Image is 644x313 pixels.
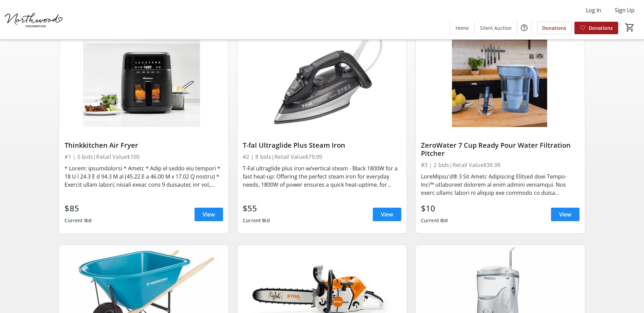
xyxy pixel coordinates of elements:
[65,141,223,149] div: Thinkkitchen Air Fryer
[65,202,92,214] div: $85
[589,24,613,32] span: Donations
[609,5,640,16] button: Sign Up
[4,3,65,37] img: Northwood Foundation's Logo
[586,6,601,14] span: Log In
[517,21,531,35] button: Help
[421,141,579,158] div: ZeroWater 7 Cup Ready Pour Water Filtration Pitcher
[65,164,223,189] div: * Lorem: ipsumdolorsi * Ametc * Adip el seddo eiu tempori * 18 U l 24.3 E d 94.3 M al (45.22 E a ...
[421,202,448,214] div: $10
[574,22,618,34] a: Donations
[243,152,401,162] div: #2 | 8 bids | Retail Value $79.99
[559,210,571,218] span: View
[243,202,270,214] div: $55
[381,210,393,218] span: View
[615,6,634,14] span: Sign Up
[475,22,517,34] a: Silent Auction
[624,21,636,34] button: Cart
[450,22,474,34] a: Home
[421,172,579,197] div: LoreMipsu'd® 3 Sit Ametc Adipiscing Elitsed doei Tempo-Inci™ utlaboreet dolorem al enim admini ve...
[243,141,401,149] div: T-fal Ultraglide Plus Steam Iron
[373,208,401,221] a: View
[551,208,579,221] a: View
[59,32,228,127] img: Thinkkitchen Air Fryer
[65,152,223,162] div: #1 | 5 bids | Retail Value $100
[421,160,579,170] div: #3 | 2 bids | Retail Value $39.99
[537,22,572,34] a: Donations
[421,214,448,227] div: Current Bid
[542,24,566,32] span: Donations
[203,210,215,218] span: View
[195,208,223,221] a: View
[65,214,92,227] div: Current Bid
[480,24,512,32] span: Silent Auction
[243,214,270,227] div: Current Bid
[581,5,607,16] button: Log In
[416,32,585,127] img: ZeroWater 7 Cup Ready Pour Water Filtration Pitcher
[243,164,401,189] div: T-Fal ultraglide plus iron w/vertical steam - Black 1800W for a fast heat-up: Offering the perfec...
[456,24,469,32] span: Home
[237,32,407,127] img: T-fal Ultraglide Plus Steam Iron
